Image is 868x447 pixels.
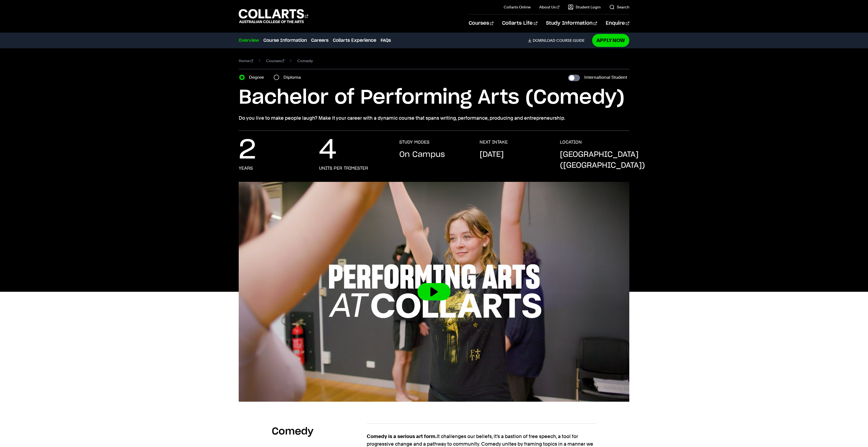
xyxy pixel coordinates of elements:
[311,37,328,44] a: Careers
[239,182,629,402] img: Video thumbnail
[272,426,313,438] h2: Comedy
[263,37,307,44] a: Course Information
[239,140,256,161] p: 2
[239,85,629,110] h1: Bachelor of Performing Arts (Comedy)
[560,140,582,145] h3: LOCATION
[333,37,376,44] a: Collarts Experience
[546,14,597,32] a: Study Information
[283,74,304,81] label: Diploma
[504,4,531,10] a: Collarts Online
[239,57,253,65] a: Home
[399,149,445,160] p: On Campus
[239,114,629,122] p: Do you live to make people laugh? Make it your career with a dynamic course that spans writing, p...
[592,34,629,47] a: Apply Now
[239,37,259,44] a: Overview
[239,166,253,171] h3: years
[568,4,601,10] a: Student Login
[399,140,429,145] h3: STUDY MODES
[469,14,493,32] a: Courses
[560,149,645,171] p: [GEOGRAPHIC_DATA] ([GEOGRAPHIC_DATA])
[533,38,555,43] span: Download
[319,166,368,171] h3: units per trimester
[249,74,267,81] label: Degree
[480,140,508,145] h3: NEXT INTAKE
[502,14,537,32] a: Collarts Life
[266,57,285,65] a: Courses
[367,433,437,439] strong: Comedy is a serious art form.
[239,8,308,24] div: Go to homepage
[609,4,629,10] a: Search
[381,37,391,44] a: FAQs
[539,4,559,10] a: About Us
[480,149,504,160] p: [DATE]
[297,57,313,65] span: Comedy
[606,14,629,32] a: Enquire
[584,74,627,81] label: International Student
[528,38,589,43] a: DownloadCourse Guide
[319,140,337,161] p: 4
